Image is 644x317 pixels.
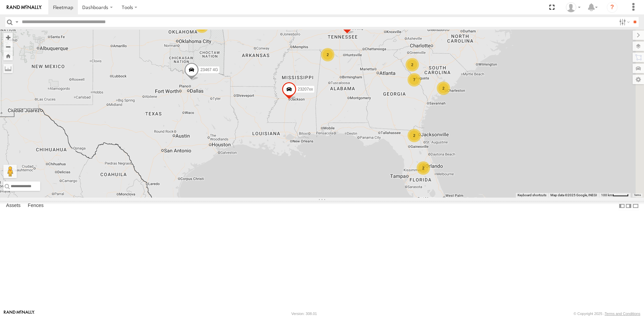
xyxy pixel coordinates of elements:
[3,64,13,73] label: Measure
[298,87,313,91] span: 23207xx
[574,312,640,316] div: © Copyright 2025 -
[200,67,218,72] span: 23467 4G
[550,193,597,197] span: Map data ©2025 Google, INEGI
[563,2,583,12] div: Sardor Khadjimedov
[14,17,19,27] label: Search Query
[406,58,419,71] div: 2
[625,201,632,211] label: Dock Summary Table to the Right
[195,19,209,33] div: 2
[24,201,47,211] label: Fences
[599,193,631,198] button: Map Scale: 100 km per 44 pixels
[291,312,317,316] div: Version: 308.01
[518,193,546,198] button: Keyboard shortcuts
[605,312,640,316] a: Terms and Conditions
[3,165,17,178] button: Drag Pegman onto the map to open Street View
[601,193,612,197] span: 100 km
[633,75,644,84] label: Map Settings
[634,194,641,197] a: Terms (opens in new tab)
[3,51,13,60] button: Zoom Home
[7,5,42,10] img: rand-logo.svg
[3,201,24,211] label: Assets
[3,33,13,42] button: Zoom in
[607,2,618,13] i: ?
[417,161,430,175] div: 2
[619,201,625,211] label: Dock Summary Table to the Left
[437,82,450,95] div: 2
[408,73,421,87] div: 7
[632,201,639,211] label: Hide Summary Table
[616,17,631,27] label: Search Filter Options
[321,48,334,61] div: 2
[4,310,35,317] a: Visit our Website
[408,129,421,142] div: 2
[3,42,13,51] button: Zoom out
